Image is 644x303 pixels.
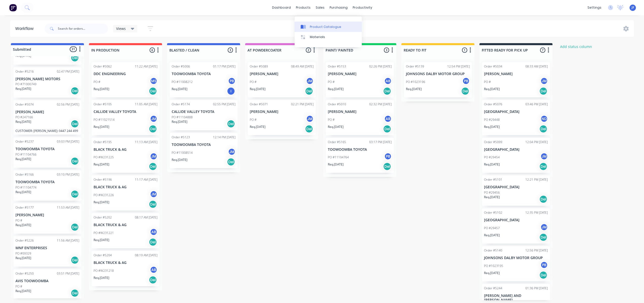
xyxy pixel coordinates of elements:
div: PB [540,261,548,269]
p: CALLIDE VALLEY TOYOTA [172,110,236,114]
div: AB [384,115,392,123]
div: settings [585,4,604,11]
div: Order #5139 [406,64,424,69]
p: PO #11104764 [328,155,349,160]
div: 11:05 AM [DATE] [135,102,157,107]
div: 08:49 AM [DATE] [291,64,314,69]
div: Order #5250 [15,271,34,276]
div: MS [150,77,157,85]
div: Order #5102 [484,210,502,215]
p: Req. [DATE] [250,125,265,129]
div: Del [305,125,313,133]
div: 12:35 PM [DATE] [525,210,548,215]
p: BLACK TRUCK & AG [94,261,157,265]
div: Order #508908:49 AM [DATE][PERSON_NAME]PO #JMReq.[DATE]Del [248,62,316,97]
div: JM [540,153,548,160]
p: [PERSON_NAME] [250,72,314,76]
div: Order #5204 [94,253,112,258]
div: Del [149,125,157,133]
div: Del [539,125,547,133]
div: Order #523703:03 PM [DATE]TOOWOOMBA TOYOTAPO #11104766Req.[DATE]Del [13,137,81,168]
p: Req. [DATE] [484,271,500,275]
div: Order #516603:10 PM [DATE]TOOWOOMBA TOYOTAPO #11104774Req.[DATE]Del [13,170,81,201]
div: AB [150,228,157,236]
div: JM [540,223,548,231]
div: JM [150,115,157,123]
p: Req. [DATE] [484,162,500,167]
div: Order #5153 [328,64,346,69]
div: Del [71,120,79,128]
div: Order #5196 [94,177,112,182]
div: Del [383,87,391,95]
div: 12:56 PM [DATE] [525,248,548,253]
div: Del [539,271,547,279]
p: TOOWOOMBA TOYOTA [328,147,392,152]
div: Order #5165 [328,140,346,144]
div: Order #510212:35 PM [DATE][GEOGRAPHIC_DATA]PO #29457JMReq.[DATE]Del [482,208,550,244]
p: PO #11104774 [15,185,37,190]
p: PO #11104888 [172,115,193,120]
div: Order #5034 [484,64,502,69]
div: Order #5237 [15,139,34,144]
div: Materials [310,35,325,39]
input: Search for orders... [58,24,108,34]
div: Del [227,120,235,128]
div: AB [150,266,157,274]
div: 12:04 PM [DATE] [525,140,548,144]
p: Req. [DATE] [328,125,344,129]
div: 02:32 PM [DATE] [369,102,392,107]
div: 11:17 AM [DATE] [135,177,157,182]
p: Req. [DATE] [484,233,500,238]
div: 08:17 AM [DATE] [135,215,157,220]
p: Req. [DATE] [328,87,344,91]
div: Order #501002:32 PM [DATE][PERSON_NAME]PO #ABReq.[DATE]Del [326,100,394,135]
p: Req. [DATE] [15,120,31,124]
p: Req. [DATE] [406,87,422,91]
p: PO # [250,117,257,122]
div: Del [461,87,469,95]
div: Order #520408:19 AM [DATE]BLACK TRUCK & AGPO #W231218ABReq.[DATE]Del [92,251,159,286]
div: Del [71,223,79,231]
div: 03:10 PM [DATE] [57,172,79,177]
p: PO #11104766 [15,152,37,157]
p: [GEOGRAPHIC_DATA] [484,147,548,152]
img: Factory [9,4,17,11]
span: JF [632,5,634,10]
p: BLACK TRUCK & AG [94,185,157,189]
p: PO #W231221 [94,231,114,235]
div: Order #5166 [15,172,34,177]
div: 12:14 PM [DATE] [213,135,236,140]
div: Order #5105 [94,102,112,107]
p: [PERSON_NAME] [15,110,79,114]
div: PB [384,153,392,160]
div: JM [228,148,236,156]
p: JOHNSONS DALBY MOTOR GROUP [406,72,470,76]
div: Del [383,125,391,133]
p: Req. [DATE] [15,256,31,260]
p: [GEOGRAPHIC_DATA] [484,218,548,222]
div: Order #5076 [484,102,502,107]
div: Order #514012:56 PM [DATE]JOHNSONS DALBY MOTOR GROUPPO #1023195PBReq.[DATE]Del [482,246,550,281]
p: [GEOGRAPHIC_DATA] [484,110,548,114]
p: Req. [DATE] [172,158,187,162]
p: TOOWOOMBA TOYOTA [15,147,79,151]
a: Materials [295,32,362,42]
div: Del [305,87,313,95]
p: Req. [DATE] [94,276,109,280]
p: PO #W231226 [94,193,114,197]
p: Req. [DATE] [484,195,500,199]
p: [PERSON_NAME] [484,72,548,76]
div: sales [313,4,327,11]
div: 02:26 PM [DATE] [369,64,392,69]
div: 01:36 PM [DATE] [525,286,548,291]
div: Order #517711:53 AM [DATE][PERSON_NAME]PO #Req.[DATE]Del [13,203,81,234]
div: Del [383,162,391,171]
div: JM [150,153,157,160]
div: 02:21 PM [DATE] [291,102,314,107]
div: Order #507102:21 PM [DATE][PERSON_NAME]PO #JMReq.[DATE]Del [248,100,316,135]
p: PO #1023196 [406,80,425,84]
p: Req. [DATE] [484,87,500,91]
a: dashboard [270,4,293,11]
p: PO #71000749 [15,82,37,87]
p: JOHNSONS DALBY MOTOR GROUP [484,256,548,260]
